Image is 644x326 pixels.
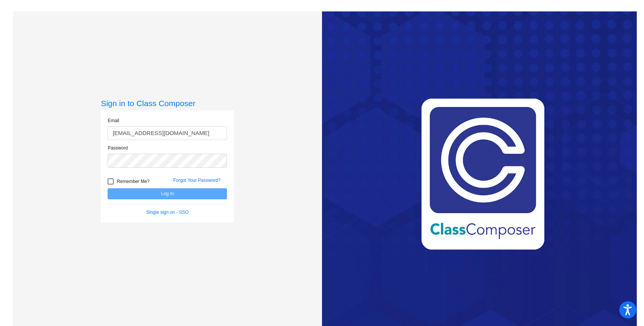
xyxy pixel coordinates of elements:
[108,145,128,151] label: Password
[173,178,220,183] a: Forgot Your Password?
[117,177,149,186] span: Remember Me?
[108,117,119,124] label: Email
[146,210,189,215] a: Single sign on - SSO
[101,99,234,108] h3: Sign in to Class Composer
[108,188,227,199] button: Log In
